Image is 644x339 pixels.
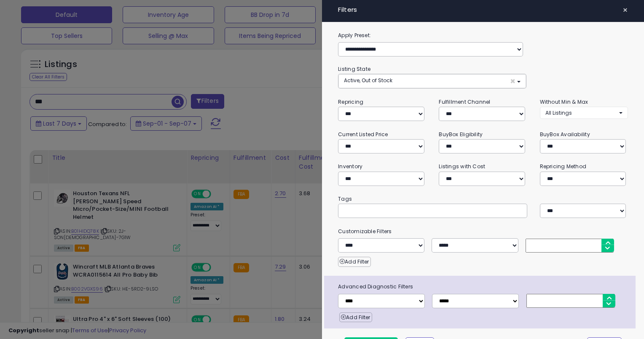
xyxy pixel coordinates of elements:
[338,257,370,267] button: Add Filter
[439,98,490,105] small: Fulfillment Channel
[344,77,392,84] span: Active, Out of Stock
[338,74,526,88] button: Active, Out of Stock ×
[439,131,483,138] small: BuyBox Eligibility
[332,282,636,291] span: Advanced Diagnostic Filters
[439,163,485,170] small: Listings with Cost
[332,227,634,236] small: Customizable Filters
[339,312,372,323] button: Add Filter
[540,163,587,170] small: Repricing Method
[510,77,515,86] span: ×
[332,31,634,40] label: Apply Preset:
[545,109,572,116] span: All Listings
[338,163,362,170] small: Inventory
[338,65,370,73] small: Listing State
[623,4,628,16] span: ×
[540,98,588,105] small: Without Min & Max
[540,131,590,138] small: BuyBox Availability
[338,131,388,138] small: Current Listed Price
[332,194,634,204] small: Tags
[338,6,628,13] h4: Filters
[338,98,363,105] small: Repricing
[540,107,628,119] button: All Listings
[619,4,631,16] button: ×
